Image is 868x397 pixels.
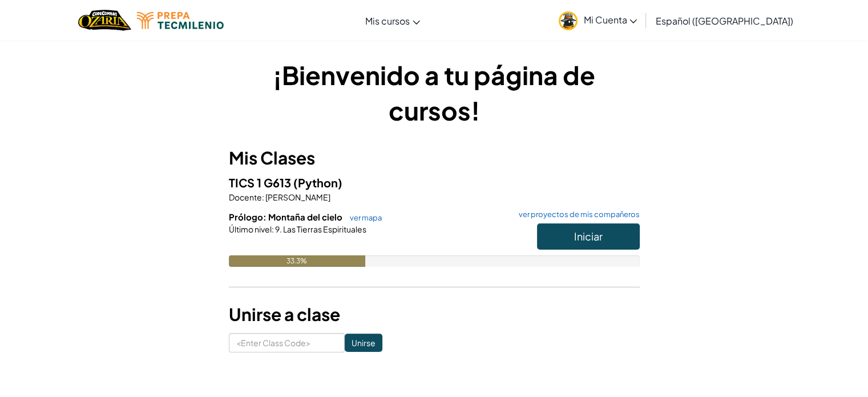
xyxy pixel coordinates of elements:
span: Las Tierras Espirituales [282,224,366,234]
span: Mis cursos [365,15,410,27]
span: Prólogo: Montaña del cielo [229,211,344,222]
span: : [262,192,264,202]
img: Tecmilenio logo [137,12,224,29]
h3: Unirse a clase [229,302,640,327]
a: Mi Cuenta [553,2,643,38]
span: TICS 1 G613 [229,175,293,190]
span: : [272,224,274,234]
span: [PERSON_NAME] [264,192,330,202]
a: Español ([GEOGRAPHIC_DATA]) [649,5,798,36]
span: 9. [274,224,282,234]
h1: ¡Bienvenido a tu página de cursos! [229,57,640,128]
a: ver proyectos de mis compañeros [513,211,640,218]
span: Iniciar [574,230,603,243]
button: Iniciar [537,223,640,250]
h3: Mis Clases [229,145,640,171]
a: Ozaria by CodeCombat logo [78,9,131,32]
a: Mis cursos [360,5,426,36]
span: Docente [229,192,262,202]
span: Último nivel [229,224,272,234]
img: avatar [559,11,578,30]
span: Español ([GEOGRAPHIC_DATA]) [655,15,793,27]
img: Home [78,9,131,32]
input: Unirse [345,334,382,352]
span: Mi Cuenta [583,14,637,26]
input: <Enter Class Code> [229,333,345,352]
span: (Python) [293,175,342,190]
a: ver mapa [344,213,382,222]
div: 33.3% [229,255,366,267]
